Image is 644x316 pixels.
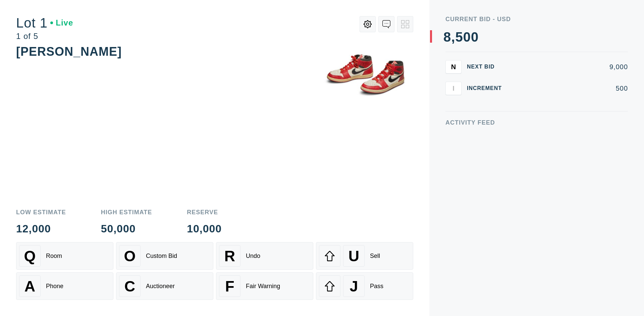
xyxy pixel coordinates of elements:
[316,242,413,270] button: USell
[16,209,66,215] div: Low Estimate
[350,278,358,295] span: J
[455,30,463,44] div: 5
[463,30,471,44] div: 0
[216,242,313,270] button: RUndo
[146,283,175,290] div: Auctioneer
[348,247,359,265] span: U
[451,30,455,165] div: ,
[116,242,213,270] button: OCustom Bid
[467,86,507,91] div: Increment
[471,30,479,44] div: 0
[124,278,135,295] span: C
[451,63,456,71] span: N
[101,223,152,234] div: 50,000
[24,278,35,295] span: A
[16,16,73,30] div: Lot 1
[16,45,122,58] div: [PERSON_NAME]
[246,253,260,260] div: Undo
[370,253,380,260] div: Sell
[46,253,62,260] div: Room
[16,223,66,234] div: 12,000
[246,283,280,290] div: Fair Warning
[445,60,462,74] button: N
[187,223,222,234] div: 10,000
[124,247,136,265] span: O
[216,272,313,300] button: FFair Warning
[146,253,177,260] div: Custom Bid
[16,242,113,270] button: QRoom
[445,16,628,22] div: Current Bid - USD
[513,63,628,70] div: 9,000
[50,19,73,27] div: Live
[467,64,507,70] div: Next Bid
[101,209,152,215] div: High Estimate
[24,247,36,265] span: Q
[16,272,113,300] button: APhone
[513,85,628,92] div: 500
[116,272,213,300] button: CAuctioneer
[224,247,235,265] span: R
[452,84,454,92] span: I
[370,283,383,290] div: Pass
[316,272,413,300] button: JPass
[187,209,222,215] div: Reserve
[445,120,628,126] div: Activity Feed
[443,30,451,44] div: 8
[46,283,63,290] div: Phone
[225,278,234,295] span: F
[16,32,73,40] div: 1 of 5
[445,82,462,95] button: I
